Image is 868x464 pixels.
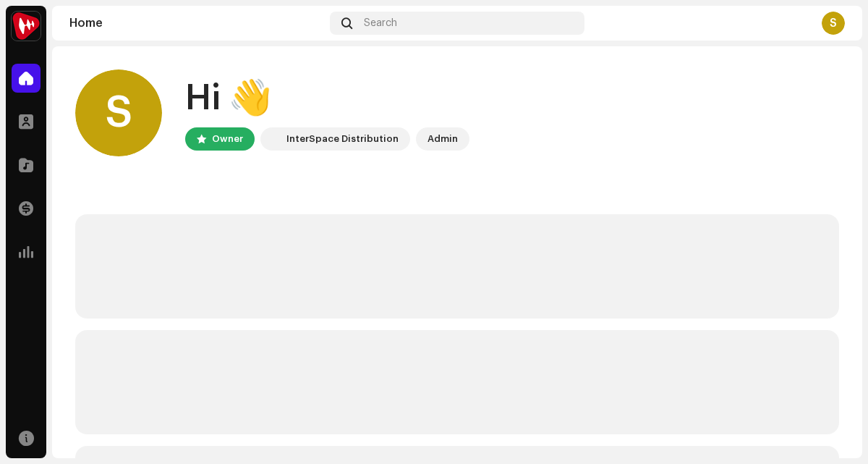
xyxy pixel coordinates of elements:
[364,17,397,29] span: Search
[69,17,324,29] div: Home
[75,69,162,156] div: S
[185,75,469,122] div: Hi 👋
[427,130,458,148] div: Admin
[263,130,281,148] img: 632e49d6-d763-4750-9166-d3cb9de33393
[12,12,41,41] img: 632e49d6-d763-4750-9166-d3cb9de33393
[212,130,243,148] div: Owner
[286,130,399,148] div: InterSpace Distribution
[822,12,845,35] div: S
